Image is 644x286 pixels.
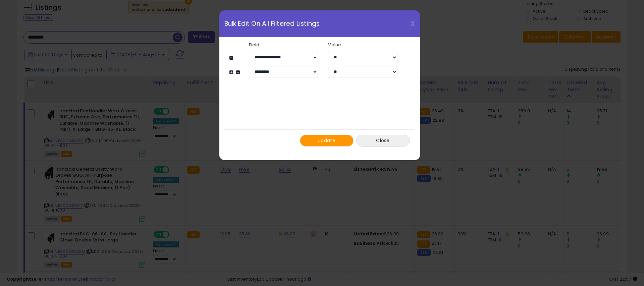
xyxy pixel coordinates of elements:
span: Bulk Edit On All Filtered Listings [224,20,320,27]
span: X [410,19,415,28]
label: Value [323,43,402,47]
span: Update [318,137,335,144]
label: Field [244,43,323,47]
button: Close [356,135,410,147]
